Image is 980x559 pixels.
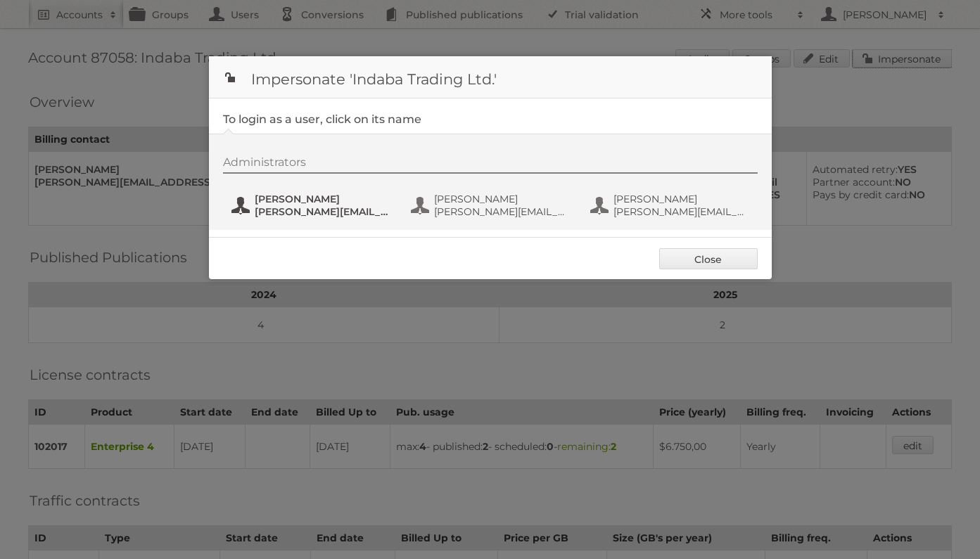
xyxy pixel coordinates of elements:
legend: To login as a user, click on its name [223,113,421,126]
a: Close [659,248,758,269]
button: [PERSON_NAME] [PERSON_NAME][EMAIL_ADDRESS][DOMAIN_NAME] [409,191,575,219]
span: [PERSON_NAME] [434,193,571,205]
span: [PERSON_NAME] [255,193,391,205]
span: [PERSON_NAME][EMAIL_ADDRESS][DOMAIN_NAME] [255,205,391,218]
button: [PERSON_NAME] [PERSON_NAME][EMAIL_ADDRESS][DOMAIN_NAME] [589,191,754,219]
button: [PERSON_NAME] [PERSON_NAME][EMAIL_ADDRESS][DOMAIN_NAME] [230,191,395,219]
div: Administrators [223,155,758,174]
span: [PERSON_NAME][EMAIL_ADDRESS][DOMAIN_NAME] [434,205,571,218]
span: [PERSON_NAME] [613,193,750,205]
h1: Impersonate 'Indaba Trading Ltd.' [209,56,772,98]
span: [PERSON_NAME][EMAIL_ADDRESS][DOMAIN_NAME] [613,205,750,218]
